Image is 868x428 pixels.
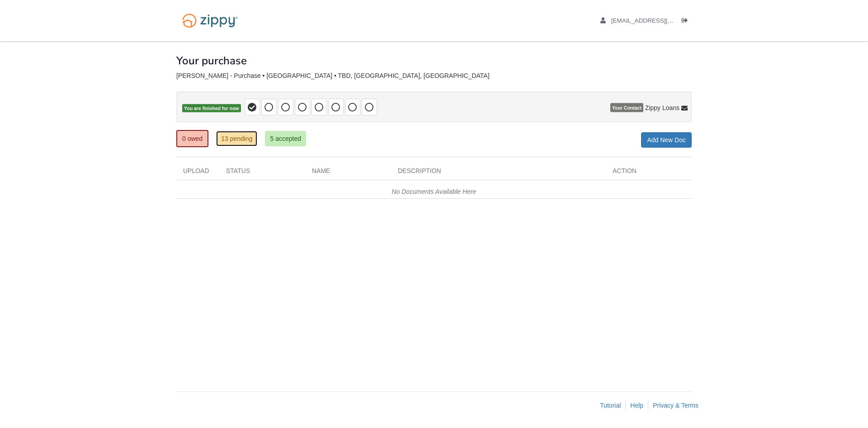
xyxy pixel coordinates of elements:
h1: Your purchase [176,55,247,67]
a: Help [630,402,643,409]
div: Name [305,166,391,180]
a: 5 accepted [265,131,306,146]
a: Log out [682,17,692,26]
div: Status [219,166,305,180]
a: Tutorial [600,402,621,409]
em: No Documents Available Here [392,188,476,195]
div: Upload [176,166,219,180]
a: edit profile [600,17,715,26]
img: Logo [176,9,244,32]
div: Action [606,166,692,180]
span: You are finished for now [182,104,241,113]
div: [PERSON_NAME] - Purchase • [GEOGRAPHIC_DATA] • TBD, [GEOGRAPHIC_DATA], [GEOGRAPHIC_DATA] [176,72,692,80]
span: Your Contact [610,103,643,112]
a: 0 owed [176,130,208,147]
a: Add New Doc [641,132,692,148]
a: Privacy & Terms [653,402,698,409]
span: myrandanevins@gmail.com [611,17,715,24]
span: Zippy Loans [645,103,679,112]
a: 13 pending [216,131,257,146]
div: Description [391,166,606,180]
